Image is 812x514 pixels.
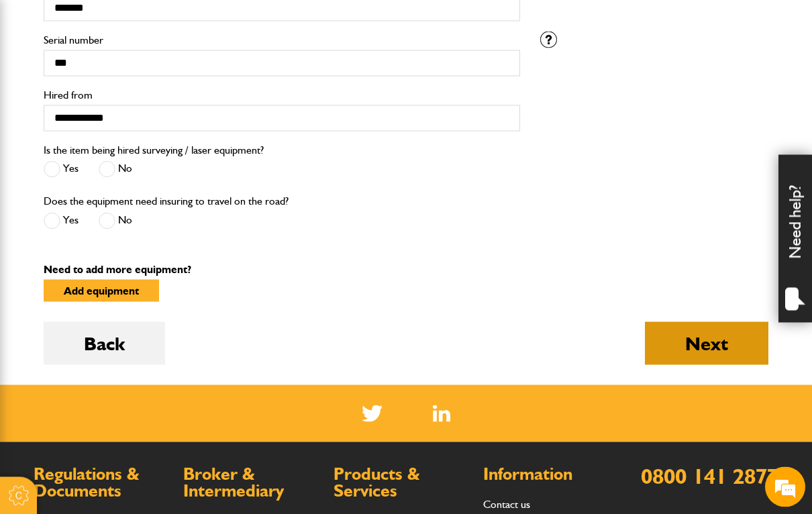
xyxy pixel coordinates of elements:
[778,155,812,323] div: Need help?
[44,161,79,178] label: Yes
[183,466,319,500] h2: Broker & Intermediary
[433,405,451,422] img: Linked In
[99,161,132,178] label: No
[34,466,170,500] h2: Regulations & Documents
[334,466,470,500] h2: Products & Services
[645,322,768,365] button: Next
[483,466,619,483] h2: Information
[641,463,778,489] a: 0800 141 2877
[44,264,768,275] p: Need to add more equipment?
[44,35,520,46] label: Serial number
[483,498,530,511] a: Contact us
[44,196,289,207] label: Does the equipment need insuring to travel on the road?
[44,213,79,229] label: Yes
[433,405,451,422] a: LinkedIn
[44,280,159,302] button: Add equipment
[44,145,264,156] label: Is the item being hired surveying / laser equipment?
[99,213,132,229] label: No
[362,405,383,422] img: Twitter
[44,322,165,365] button: Back
[44,90,520,101] label: Hired from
